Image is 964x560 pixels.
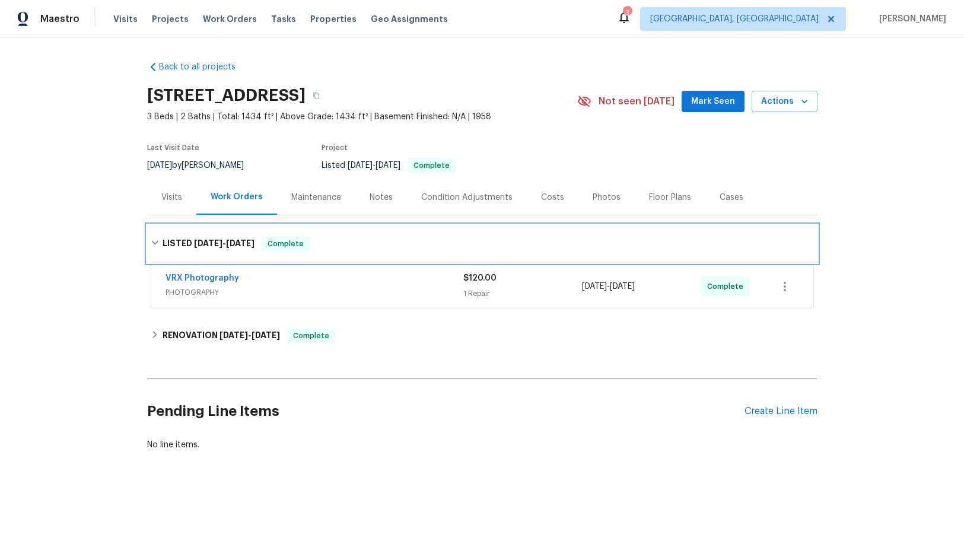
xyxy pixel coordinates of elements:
[409,162,454,169] span: Complete
[147,90,306,101] h2: [STREET_ADDRESS]
[147,439,817,451] div: No line items.
[707,281,748,292] span: Complete
[691,94,735,109] span: Mark Seen
[610,282,635,291] span: [DATE]
[271,15,296,23] span: Tasks
[582,282,607,291] span: [DATE]
[463,288,583,300] div: 1 Repair
[194,239,254,247] span: -
[720,192,743,203] div: Cases
[874,13,946,25] span: [PERSON_NAME]
[306,85,327,106] button: Copy Address
[147,111,577,123] span: 3 Beds | 2 Baths | Total: 1434 ft² | Above Grade: 1434 ft² | Basement Finished: N/A | 1958
[113,13,138,25] span: Visits
[211,191,263,203] div: Work Orders
[166,274,239,282] a: VRX Photography
[348,161,373,170] span: [DATE]
[310,13,357,25] span: Properties
[370,192,393,203] div: Notes
[147,161,172,170] span: [DATE]
[761,94,808,109] span: Actions
[322,161,456,170] span: Listed
[582,281,635,292] span: -
[147,322,817,350] div: RENOVATION [DATE]-[DATE]Complete
[147,144,199,151] span: Last Visit Date
[40,13,79,25] span: Maestro
[745,406,817,417] div: Create Line Item
[163,237,254,251] h6: LISTED
[263,238,308,250] span: Complete
[649,192,691,203] div: Floor Plans
[541,192,564,203] div: Costs
[623,7,631,19] div: 3
[348,161,400,170] span: -
[593,192,621,203] div: Photos
[288,330,334,342] span: Complete
[682,91,745,113] button: Mark Seen
[650,13,819,25] span: [GEOGRAPHIC_DATA], [GEOGRAPHIC_DATA]
[291,192,341,203] div: Maintenance
[203,13,257,25] span: Work Orders
[752,91,817,113] button: Actions
[463,274,497,282] span: $120.00
[147,384,745,439] h2: Pending Line Items
[421,192,513,203] div: Condition Adjustments
[161,192,182,203] div: Visits
[147,61,261,73] a: Back to all projects
[194,239,222,247] span: [DATE]
[322,144,348,151] span: Project
[219,331,248,339] span: [DATE]
[252,331,280,339] span: [DATE]
[166,287,463,298] span: PHOTOGRAPHY
[376,161,400,170] span: [DATE]
[599,96,675,107] span: Not seen [DATE]
[371,13,448,25] span: Geo Assignments
[147,225,817,263] div: LISTED [DATE]-[DATE]Complete
[152,13,189,25] span: Projects
[226,239,254,247] span: [DATE]
[163,329,280,343] h6: RENOVATION
[147,158,258,173] div: by [PERSON_NAME]
[219,331,280,339] span: -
